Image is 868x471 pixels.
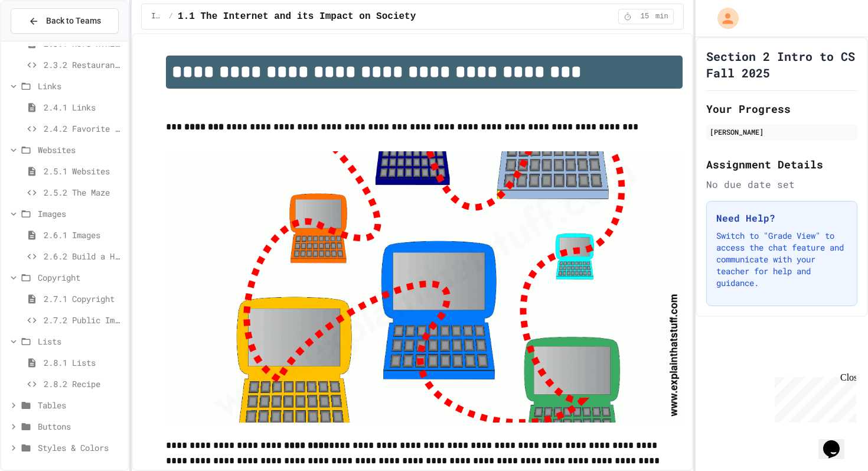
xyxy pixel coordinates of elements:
[5,5,81,75] div: Chat with us now!Close
[44,229,123,241] span: 2.6.1 Images
[44,122,123,135] span: 2.4.2 Favorite Links
[38,80,123,92] span: Links
[770,372,856,423] iframe: chat widget
[716,211,847,225] h3: Need Help?
[635,12,654,21] span: 15
[655,12,668,21] span: min
[46,15,101,27] span: Back to Teams
[706,156,857,173] h2: Assignment Details
[169,12,173,21] span: /
[44,101,123,113] span: 2.4.1 Links
[38,420,123,433] span: Buttons
[44,314,123,326] span: 2.7.2 Public Images
[151,12,164,21] span: Intro to the Web
[38,144,123,156] span: Websites
[705,5,742,32] div: My Account
[11,8,119,34] button: Back to Teams
[38,271,123,284] span: Copyright
[706,100,857,117] h2: Your Progress
[710,126,854,137] div: [PERSON_NAME]
[706,177,857,191] div: No due date set
[44,378,123,390] span: 2.8.2 Recipe
[38,399,123,411] span: Tables
[818,424,856,459] iframe: chat widget
[44,165,123,177] span: 2.5.1 Websites
[716,230,847,289] p: Switch to "Grade View" to access the chat feature and communicate with your teacher for help and ...
[38,335,123,347] span: Lists
[44,186,123,199] span: 2.5.2 The Maze
[44,59,123,71] span: 2.3.2 Restaurant Menu
[706,48,857,81] h1: Section 2 Intro to CS Fall 2025
[44,356,123,369] span: 2.8.1 Lists
[178,9,416,24] span: 1.1 The Internet and its Impact on Society
[38,207,123,220] span: Images
[38,441,123,454] span: Styles & Colors
[44,250,123,262] span: 2.6.2 Build a Homepage
[44,293,123,305] span: 2.7.1 Copyright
